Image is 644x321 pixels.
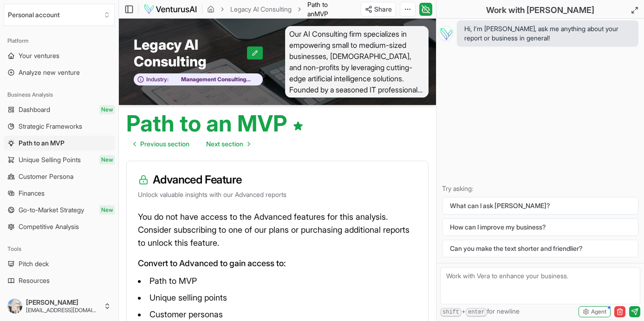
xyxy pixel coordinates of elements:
span: Our AI Consulting firm specializes in empowering small to medium-sized businesses, [DEMOGRAPHIC_D... [285,26,429,98]
span: [PERSON_NAME] [26,298,100,307]
a: Unique Selling PointsNew [4,152,115,167]
div: Business Analysis [4,87,115,102]
h3: Advanced Feature [138,172,417,187]
a: Finances [4,186,115,201]
span: Unique Selling Points [19,155,81,164]
span: Path to an [307,0,328,18]
img: Vera [438,26,453,41]
span: Management Consulting Services [169,76,258,83]
span: Hi, I'm [PERSON_NAME], ask me anything about your report or business in general! [464,24,631,43]
a: Resources [4,273,115,288]
button: Share [361,2,396,17]
a: Path to an MVP [4,136,115,151]
span: New [99,205,115,215]
a: Analyze new venture [4,65,115,80]
span: [EMAIL_ADDRESS][DOMAIN_NAME] [26,307,100,314]
button: Can you make the text shorter and friendlier? [442,240,638,257]
button: What can I ask [PERSON_NAME]? [442,197,638,215]
span: Pitch deck [19,259,49,269]
a: Competitive Analysis [4,219,115,234]
kbd: shift [440,308,462,317]
a: Go to previous page [126,135,197,153]
span: Competitive Analysis [19,222,79,231]
li: Path to MVP [138,274,417,288]
span: Resources [19,276,50,285]
span: Previous section [140,139,189,149]
span: Customer Persona [19,172,73,181]
h2: Work with [PERSON_NAME] [486,4,594,17]
p: Convert to Advanced to gain access to: [138,257,417,270]
a: Pitch deck [4,256,115,271]
img: ACg8ocKn4uEvTFDg5TdLbTiuQeSVF52jQS_AIUzRFa3NmnkwOTLbUItN=s96-c [7,299,22,314]
span: Finances [19,189,45,198]
span: Next section [206,139,243,149]
p: You do not have access to the Advanced features for this analysis. Consider subscribing to one of... [138,210,417,249]
button: Select an organization [4,4,115,26]
span: Path to an MVP [19,138,65,148]
img: logo [143,4,197,15]
span: Share [374,5,392,14]
span: Industry: [146,76,169,83]
kbd: enter [466,308,487,317]
span: Go-to-Market Strategy [19,205,84,215]
span: Analyze new venture [19,68,80,77]
a: Customer Persona [4,169,115,184]
a: Legacy AI Consulting [230,5,292,14]
a: Strategic Frameworks [4,119,115,134]
span: + for newline [440,307,520,317]
div: Tools [4,242,115,256]
span: New [99,155,115,164]
button: Industry:Management Consulting Services [134,73,263,86]
span: Strategic Frameworks [19,122,82,131]
a: Your ventures [4,48,115,63]
h1: Path to an MVP [126,112,304,135]
p: Unlock valuable insights with our Advanced reports [138,190,417,199]
a: Go to next page [199,135,257,153]
p: Try asking: [442,184,638,193]
nav: pagination [126,135,257,153]
button: [PERSON_NAME][EMAIL_ADDRESS][DOMAIN_NAME] [4,295,115,317]
span: Your ventures [19,51,59,60]
span: Legacy AI Consulting [134,36,247,70]
span: Dashboard [19,105,50,114]
div: Platform [4,33,115,48]
button: How can I improve my business? [442,218,638,236]
li: Unique selling points [138,290,417,305]
span: New [99,105,115,114]
button: Agent [579,306,611,317]
span: Agent [591,308,606,315]
a: DashboardNew [4,102,115,117]
a: Go-to-Market StrategyNew [4,203,115,217]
